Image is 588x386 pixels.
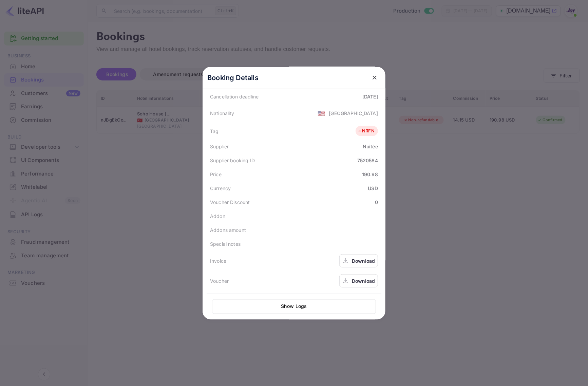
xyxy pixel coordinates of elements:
[207,73,259,83] p: Booking Details
[210,240,241,247] div: Special notes
[210,213,225,220] div: Addon
[210,185,231,192] div: Currency
[318,107,325,119] span: United States
[210,199,250,206] div: Voucher Discount
[357,128,375,134] div: NRFN
[329,110,378,117] div: [GEOGRAPHIC_DATA]
[210,128,219,135] div: Tag
[368,185,378,192] div: USD
[357,157,378,164] div: 7520584
[210,143,229,150] div: Supplier
[362,93,378,100] div: [DATE]
[210,110,234,117] div: Nationality
[210,157,255,164] div: Supplier booking ID
[375,199,378,206] div: 0
[368,72,381,84] button: close
[352,257,375,264] div: Download
[352,277,375,284] div: Download
[212,299,376,314] button: Show Logs
[210,93,259,100] div: Cancellation deadline
[363,143,378,150] div: Nuitée
[210,277,229,284] div: Voucher
[210,171,222,178] div: Price
[210,257,226,264] div: Invoice
[362,171,378,178] div: 190.98
[210,226,246,234] div: Addons amount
